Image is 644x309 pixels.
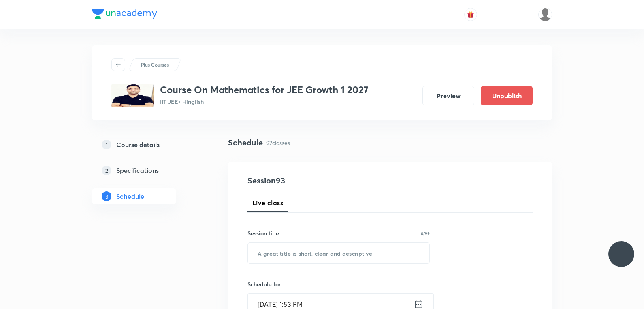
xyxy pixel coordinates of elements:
[247,174,395,187] h4: Session 93
[102,140,111,149] p: 1
[481,86,533,105] button: Unpublish
[92,9,157,21] a: Company Logo
[116,191,144,201] h5: Schedule
[464,8,477,21] button: avatar
[92,162,202,179] a: 2Specifications
[116,140,160,149] h5: Course details
[248,243,429,263] input: A great title is short, clear and descriptive
[92,9,157,19] img: Company Logo
[421,231,430,235] p: 0/99
[141,61,169,68] p: Plus Courses
[266,139,290,147] p: 92 classes
[228,137,263,149] h4: Schedule
[102,191,111,201] p: 3
[160,97,369,106] p: IIT JEE • Hinglish
[111,84,154,107] img: 12a574b623fd41b6ae0bd75e5be8944c.jpg
[102,166,111,175] p: 2
[160,84,369,96] h3: Course On Mathematics for JEE Growth 1 2027
[247,229,279,238] h6: Session title
[247,280,430,288] h6: Schedule for
[252,198,283,208] span: Live class
[92,137,202,153] a: 1Course details
[422,86,474,105] button: Preview
[116,166,159,175] h5: Specifications
[616,249,626,259] img: ttu
[538,8,552,21] img: Arvind Bhargav
[467,11,474,18] img: avatar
